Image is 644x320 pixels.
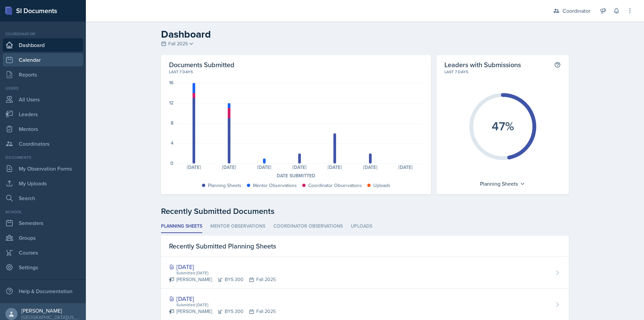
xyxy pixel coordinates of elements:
[388,165,423,170] div: [DATE]
[3,162,83,175] a: My Observation Forms
[169,262,276,271] div: [DATE]
[3,31,83,37] div: Coordinator
[176,165,211,170] div: [DATE]
[477,178,529,189] div: Planning Sheets
[562,7,590,15] div: Coordinator
[210,220,265,233] li: Mentor Observations
[3,154,83,161] div: Documents
[161,257,569,289] a: [DATE] Submitted [DATE] [PERSON_NAME]BYS 300Fall 2025
[161,236,569,257] div: Recently Submitted Planning Sheets
[169,80,173,85] div: 16
[3,107,83,121] a: Leaders
[444,60,521,69] h2: Leaders with Submissions
[3,284,83,298] div: Help & Documentation
[169,294,276,303] div: [DATE]
[3,38,83,52] a: Dashboard
[351,220,372,233] li: Uploads
[171,121,173,125] div: 8
[444,69,561,75] div: Last 7 days
[161,28,569,40] h2: Dashboard
[353,165,388,170] div: [DATE]
[170,161,173,166] div: 0
[3,137,83,150] a: Coordinators
[3,85,83,91] div: Users
[3,93,83,106] a: All Users
[21,307,80,314] div: [PERSON_NAME]
[491,117,514,135] text: 47%
[171,141,173,145] div: 4
[253,182,297,189] div: Mentor Observations
[308,182,362,189] div: Coordinator Observations
[169,100,173,105] div: 12
[208,182,241,189] div: Planning Sheets
[3,122,83,136] a: Mentors
[3,261,83,274] a: Settings
[3,216,83,230] a: Semesters
[247,165,282,170] div: [DATE]
[3,68,83,81] a: Reports
[168,40,188,47] span: Fall 2025
[3,209,83,215] div: School
[161,220,202,233] li: Planning Sheets
[169,276,276,283] div: [PERSON_NAME] BYS 300 Fall 2025
[176,302,276,308] div: Submitted [DATE]
[169,60,423,69] h2: Documents Submitted
[3,231,83,244] a: Groups
[211,165,247,170] div: [DATE]
[169,172,423,179] div: Date Submitted
[176,270,276,276] div: Submitted [DATE]
[3,177,83,190] a: My Uploads
[3,53,83,66] a: Calendar
[169,69,423,75] div: Last 7 days
[282,165,317,170] div: [DATE]
[373,182,390,189] div: Uploads
[169,308,276,315] div: [PERSON_NAME] BYS 300 Fall 2025
[273,220,343,233] li: Coordinator Observations
[3,191,83,205] a: Search
[317,165,353,170] div: [DATE]
[3,246,83,259] a: Courses
[161,205,569,217] div: Recently Submitted Documents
